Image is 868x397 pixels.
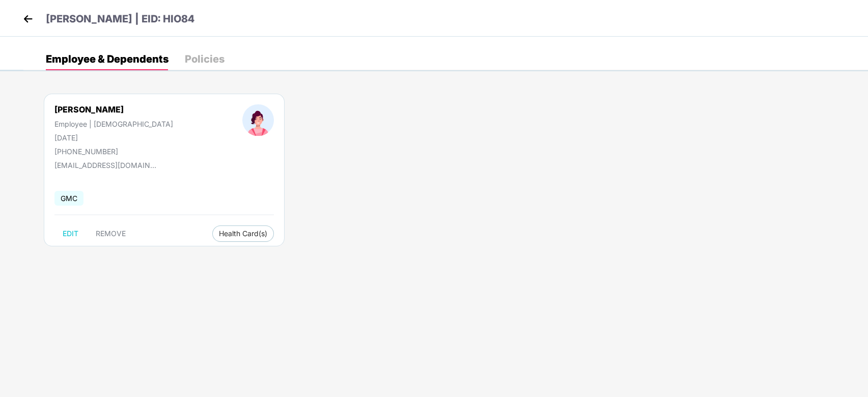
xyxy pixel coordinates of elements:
[96,230,126,238] span: REMOVE
[54,191,83,206] span: GMC
[20,11,36,26] img: back
[54,104,173,115] div: [PERSON_NAME]
[185,54,225,64] div: Policies
[242,104,274,136] img: profileImage
[54,225,87,242] button: EDIT
[88,225,134,242] button: REMOVE
[46,11,194,27] p: [PERSON_NAME] | EID: HIO84
[63,230,78,238] span: EDIT
[54,147,173,156] div: [PHONE_NUMBER]
[46,54,169,64] div: Employee & Dependents
[54,120,173,128] div: Employee | [DEMOGRAPHIC_DATA]
[219,231,267,236] span: Health Card(s)
[54,133,173,142] div: [DATE]
[54,161,156,169] div: [EMAIL_ADDRESS][DOMAIN_NAME]
[212,225,274,242] button: Health Card(s)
